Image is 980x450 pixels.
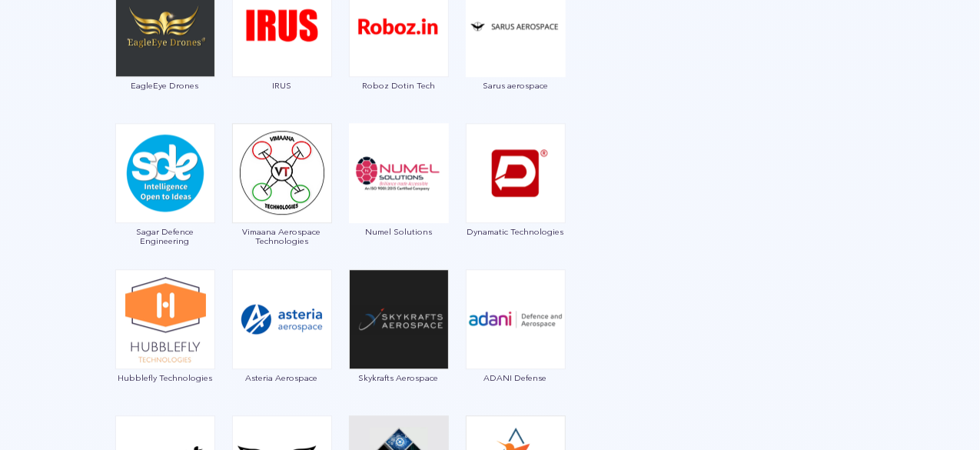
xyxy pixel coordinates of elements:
a: Asteria Aerospace [231,312,333,382]
a: Sagar Defence Engineering [115,165,216,245]
a: Dynamatic Technologies [465,165,566,236]
span: Roboz Dotin Tech [348,81,450,90]
span: Numel Solutions [348,227,450,236]
img: ic_hubblefly.png [115,269,215,369]
span: ADANI Defense [465,373,566,382]
span: Asteria Aerospace [231,373,333,382]
a: Skykrafts Aerospace [348,312,450,382]
span: Skykrafts Aerospace [348,373,450,382]
a: Roboz Dotin Tech [348,19,450,90]
span: Sarus aerospace [465,81,566,90]
a: EagleEye Drones [115,19,216,90]
span: Vimaana Aerospace Technologies [231,227,333,245]
span: Hubblefly Technologies [115,373,216,382]
img: img_numel.png [349,123,449,223]
img: ic_vimana-1.png [232,123,332,223]
a: Hubblefly Technologies [115,312,216,382]
span: EagleEye Drones [115,81,216,90]
span: Dynamatic Technologies [465,227,566,236]
span: Sagar Defence Engineering [115,227,216,245]
a: ADANI Defense [465,312,566,382]
span: IRUS [231,81,333,90]
a: IRUS [231,19,333,90]
img: ic_skykrafts.png [349,269,449,369]
img: ic_sagardefence.png [115,123,215,223]
a: Numel Solutions [348,165,450,236]
img: ic_asteria.png [232,269,332,369]
img: ic_adanidefence.png [466,269,566,369]
img: ic_dynamatic.png [466,123,566,223]
a: Sarus aerospace [465,19,566,90]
